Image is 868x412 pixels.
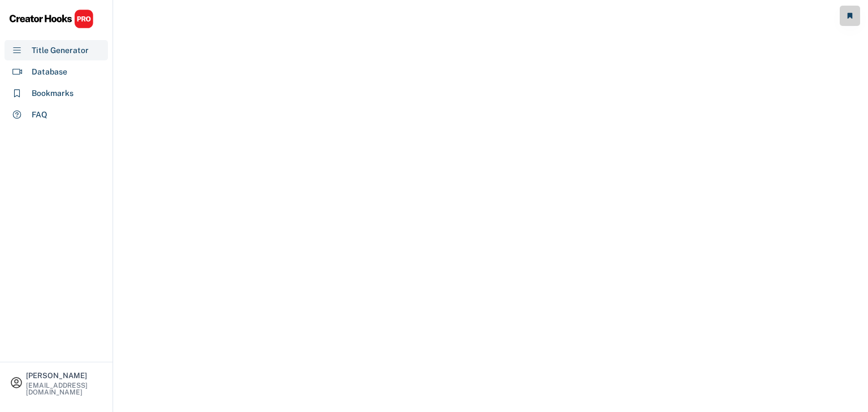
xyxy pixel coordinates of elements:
[32,66,67,78] div: Database
[32,109,47,121] div: FAQ
[32,87,73,99] div: Bookmarks
[26,382,103,396] div: [EMAIL_ADDRESS][DOMAIN_NAME]
[32,45,89,56] div: Title Generator
[9,9,94,29] img: CHPRO%20Logo.svg
[26,372,103,379] div: [PERSON_NAME]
